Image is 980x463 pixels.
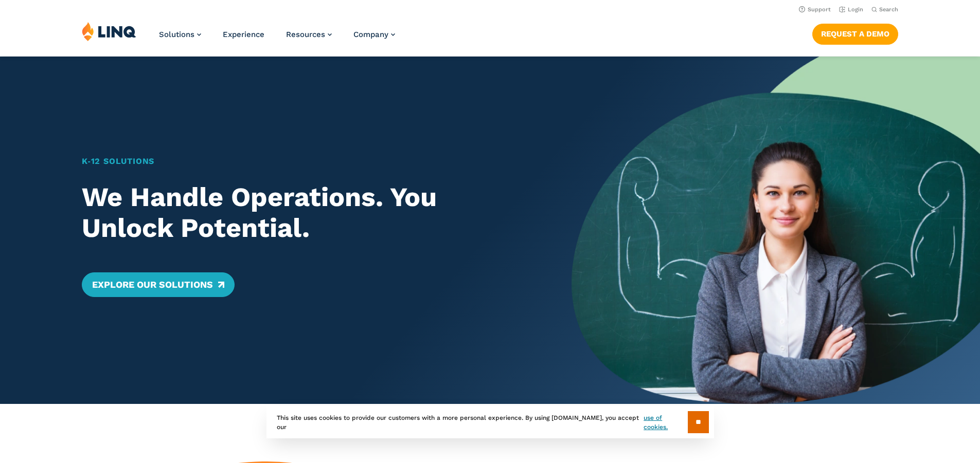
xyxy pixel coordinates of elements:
[879,6,898,13] span: Search
[159,22,395,55] nav: Primary Navigation
[82,155,532,168] h1: K‑12 Solutions
[159,30,201,39] a: Solutions
[353,30,395,39] a: Company
[353,30,388,39] span: Company
[644,413,687,432] a: use of cookies.
[286,30,332,39] a: Resources
[82,22,136,41] img: LINQ | K‑12 Software
[812,22,898,44] nav: Button Navigation
[286,30,325,39] span: Resources
[572,57,980,404] img: Home Banner
[799,6,831,13] a: Support
[266,406,714,438] div: This site uses cookies to provide our customers with a more personal experience. By using [DOMAIN...
[82,182,532,244] h2: We Handle Operations. You Unlock Potential.
[82,272,235,297] a: Explore Our Solutions
[839,6,863,13] a: Login
[223,30,264,39] a: Experience
[159,30,194,39] span: Solutions
[871,6,898,13] button: Open Search Bar
[812,24,898,44] a: Request a Demo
